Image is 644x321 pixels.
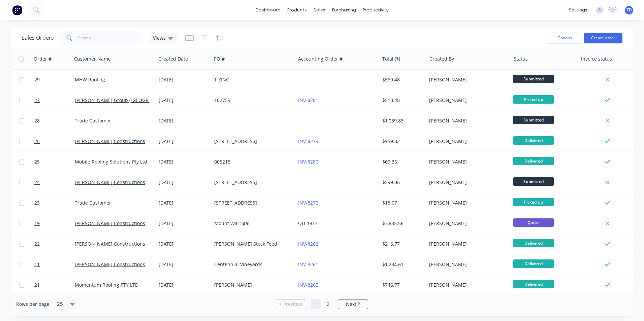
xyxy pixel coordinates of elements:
a: QU-1913 [298,220,318,226]
div: products [284,5,310,15]
img: Factory [12,5,22,15]
a: Trade Customer [75,200,111,206]
div: $1,234.61 [382,261,422,268]
div: $1,039.83 [382,117,422,124]
span: Rows per page [16,301,50,308]
span: Submitted [513,75,554,83]
div: sales [310,5,329,15]
div: [DATE] [159,158,209,165]
a: INV-8205 [298,282,318,288]
span: Delivered [513,239,554,247]
div: $216.77 [382,241,422,247]
a: 25 [34,152,75,172]
div: [DATE] [159,179,209,186]
span: Submitted [513,177,554,186]
span: Submitted [513,116,554,124]
span: 11 [34,261,40,268]
button: Create order [584,33,622,43]
div: [DATE] [159,138,209,145]
div: Accounting Order # [298,56,343,62]
div: [STREET_ADDRESS] [214,179,289,186]
div: $599.06 [382,179,422,186]
span: Quote [513,218,554,227]
a: dashboard [252,5,284,15]
a: INV-8280 [298,158,318,165]
div: [DATE] [159,76,209,83]
div: [STREET_ADDRESS] [214,200,289,206]
a: Page 1 is your current page [311,299,321,309]
div: PO # [214,56,225,62]
button: Options [548,33,581,43]
a: INV-8279 [298,138,318,144]
div: Created Date [158,56,188,62]
span: Delivered [513,259,554,268]
span: 26 [34,138,40,145]
a: [PERSON_NAME] Constructions [75,261,145,267]
a: 27 [34,90,75,110]
div: Created By [429,56,454,62]
div: [PERSON_NAME] [429,200,504,206]
div: [PERSON_NAME] [429,76,504,83]
div: [DATE] [159,261,209,268]
span: 24 [34,179,40,186]
a: Momentum Roofing PTY LTD [75,282,138,288]
div: [PERSON_NAME] [214,282,289,288]
a: [PERSON_NAME] Constructions [75,220,145,226]
a: [PERSON_NAME] Constructions [75,138,145,144]
a: 26 [34,131,75,151]
a: 29 [34,70,75,90]
a: INV-8262 [298,241,318,247]
div: $513.48 [382,97,422,104]
a: 22 [34,234,75,254]
span: Delivered [513,157,554,165]
div: 102759 [214,97,289,104]
span: Picked Up [513,95,554,104]
a: 24 [34,172,75,192]
div: [PERSON_NAME] [429,220,504,227]
div: $560.48 [382,76,422,83]
div: Order # [34,56,52,62]
a: Mobile Roofing Solutions Pty Ltd [75,158,147,165]
div: $959.82 [382,138,422,145]
span: 27 [34,97,40,104]
h1: Sales Orders [22,35,54,41]
div: [PERSON_NAME] [429,138,504,145]
div: [DATE] [159,97,209,104]
div: Invoice status [581,56,612,62]
div: productivity [359,5,392,15]
div: Centennial Vineyards [214,261,289,268]
ul: Pagination [273,299,371,309]
div: $3,835.56 [382,220,422,227]
a: Trade Customer [75,117,111,124]
span: 19 [34,220,40,227]
span: Picked Up [513,198,554,206]
div: Status [514,56,528,62]
a: INV-8281 [298,97,318,103]
span: Previous [283,301,302,308]
span: Delivered [513,136,554,145]
div: [PERSON_NAME] [429,261,504,268]
div: [DATE] [159,220,209,227]
div: [PERSON_NAME] [429,241,504,247]
div: [PERSON_NAME] [429,158,504,165]
div: 005215 [214,158,289,165]
div: Mount Warrigal [214,220,289,227]
a: 19 [34,213,75,234]
a: [PERSON_NAME] Constructions [75,241,145,247]
div: [PERSON_NAME] [429,97,504,104]
div: [PERSON_NAME] Stock Feed [214,241,289,247]
div: [PERSON_NAME] [429,117,504,124]
span: 22 [34,241,40,247]
div: $69.36 [382,158,422,165]
div: settings [566,5,591,15]
div: Customer Name [74,56,111,62]
span: 21 [34,282,40,288]
div: $746.77 [382,282,422,288]
a: INV-8270 [298,200,318,206]
div: [DATE] [159,241,209,247]
div: purchasing [329,5,359,15]
span: Views [153,34,166,41]
div: [STREET_ADDRESS] [214,138,289,145]
div: Total ($) [382,56,400,62]
span: TD [626,7,632,13]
